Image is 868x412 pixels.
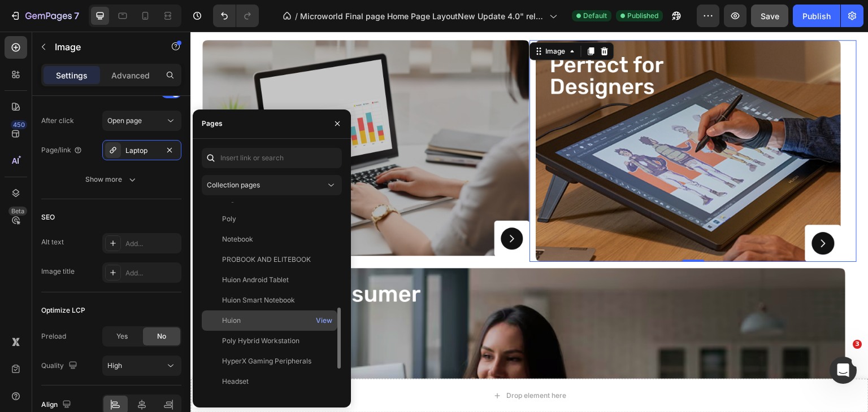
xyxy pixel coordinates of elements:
[12,8,339,225] img: gempages_547574620954297291-122cc58a-2f90-499f-8847-673949a931e7.png
[125,239,179,249] div: Add...
[190,32,868,412] iframe: To enrich screen reader interactions, please activate Accessibility in Grammarly extension settings
[295,10,298,22] span: /
[222,397,290,407] div: Keyboard and Mouse
[222,356,311,366] div: HyperX Gaming Peripherals
[56,69,88,81] p: Settings
[353,15,377,25] div: Image
[41,305,85,315] div: Optimize LCP
[222,275,289,285] div: Huion Android Tablet
[222,336,300,346] div: Poly Hybrid Workstation
[55,40,151,54] p: Image
[761,11,779,21] span: Save
[222,214,236,224] div: Poly
[41,169,181,190] button: Show more
[102,356,181,376] button: High
[802,10,831,22] div: Publish
[793,5,840,27] button: Publish
[202,175,342,195] button: Collection pages
[345,8,650,230] img: gempages_547574620954297291-8109436a-580f-4171-8f1d-b9564b908df1.png
[222,234,253,244] div: Notebook
[116,331,128,341] span: Yes
[830,357,857,384] iframe: Intercom live chat
[300,10,545,22] span: Microworld Final page Home Page LayoutNew Update 4.0" release
[316,315,332,326] div: View
[316,360,376,369] div: Drop element here
[41,331,66,341] div: Preload
[41,266,75,277] div: Image title
[222,255,311,265] div: PROBOOK AND ELITEBOOK
[222,315,241,326] div: Huion
[111,69,150,81] p: Advanced
[751,5,788,27] button: Save
[157,331,166,341] span: No
[125,146,158,156] div: Laptop
[125,268,179,278] div: Add...
[202,148,342,168] input: Insert link or search
[222,376,249,387] div: Headset
[315,313,333,328] button: View
[627,11,658,21] span: Published
[5,5,84,27] button: 7
[583,11,607,21] span: Default
[41,358,80,374] div: Quality
[107,116,142,125] span: Open page
[41,212,55,222] div: SEO
[853,340,862,349] span: 3
[102,111,181,131] button: Open page
[11,120,27,129] div: 450
[222,295,295,305] div: Huion Smart Notebook
[107,361,122,370] span: High
[213,5,259,27] div: Undo/Redo
[85,174,138,185] div: Show more
[8,207,27,216] div: Beta
[202,119,223,129] div: Pages
[41,116,74,126] div: After click
[41,237,64,247] div: Alt text
[41,145,83,155] div: Page/link
[207,181,260,189] span: Collection pages
[74,9,79,23] p: 7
